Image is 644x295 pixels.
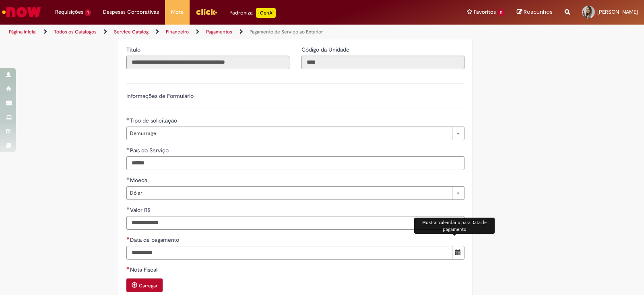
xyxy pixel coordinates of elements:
img: click_logo_yellow_360x200.png [196,6,217,18]
span: Moeda [130,177,149,184]
span: More [171,8,184,16]
span: Data de pagamento [130,236,181,243]
label: Informações de Formulário [126,92,194,100]
span: Somente leitura - Título [126,46,142,53]
div: Padroniza [229,8,276,18]
a: Service Catalog [114,29,149,35]
span: Valor R$ [130,206,152,214]
button: Mostrar calendário para Data de pagamento [452,246,464,260]
a: Financeiro [166,29,189,35]
label: Somente leitura - Título [126,46,142,54]
input: País do Serviço [126,156,464,170]
span: 1 [85,9,91,16]
span: Dólar [130,187,448,199]
span: Necessários [126,266,130,270]
input: Código da Unidade [301,56,464,69]
span: Obrigatório Preenchido [126,207,130,210]
a: Página inicial [9,29,37,35]
a: Pagamentos [206,29,232,35]
button: Carregar anexo de Nota Fiscal Required [126,278,163,292]
span: [PERSON_NAME] [597,8,638,15]
img: ServiceNow [1,4,42,20]
span: 11 [497,9,505,16]
p: +GenAi [256,8,276,18]
a: Rascunhos [517,8,553,16]
ul: Trilhas de página [6,25,423,39]
input: Título [126,56,289,69]
span: Rascunhos [524,8,553,16]
span: País do Serviço [130,147,170,154]
span: Somente leitura - Código da Unidade [301,46,351,53]
small: Carregar [139,283,157,289]
span: Nota Fiscal [130,266,159,273]
a: Pagamento de Serviço ao Exterior [250,29,323,35]
span: Demurrage [130,127,448,140]
a: Todos os Catálogos [54,29,97,35]
span: Requisições [55,8,83,16]
span: Necessários [126,237,130,240]
span: Despesas Corporativas [103,8,159,16]
label: Somente leitura - Código da Unidade [301,46,351,54]
span: Tipo de solicitação [130,117,179,124]
span: Obrigatório Preenchido [126,147,130,150]
span: Obrigatório Preenchido [126,177,130,180]
span: Favoritos [474,8,496,16]
input: Data de pagamento [126,246,452,260]
div: Mostrar calendário para Data de pagamento [414,218,495,234]
span: Obrigatório Preenchido [126,117,130,120]
input: Valor R$ [126,216,464,230]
